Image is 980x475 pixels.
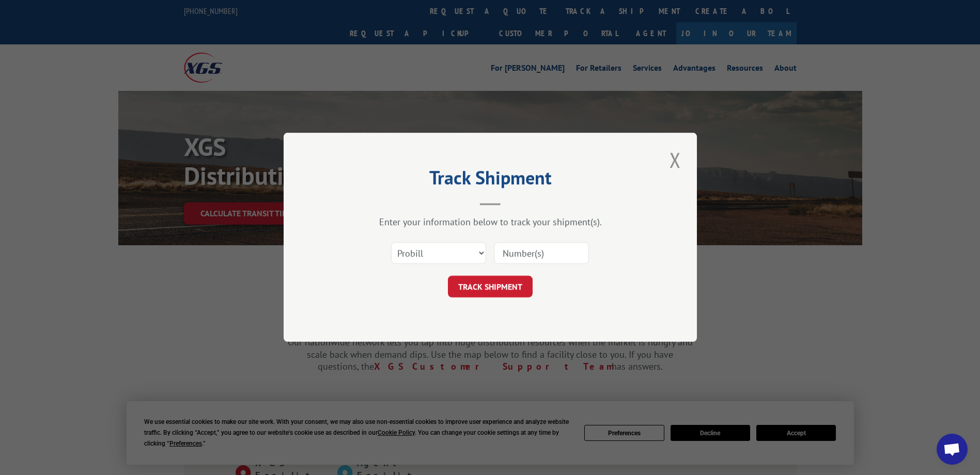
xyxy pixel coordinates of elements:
button: TRACK SHIPMENT [448,276,533,298]
input: Number(s) [494,243,589,264]
h2: Track Shipment [335,170,645,190]
button: Close modal [666,146,684,174]
a: Open chat [937,434,968,465]
div: Enter your information below to track your shipment(s). [335,216,645,228]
